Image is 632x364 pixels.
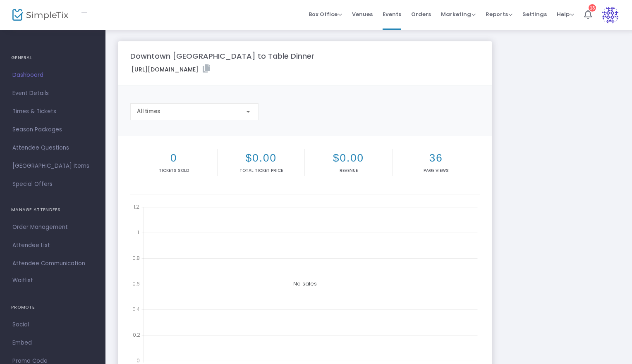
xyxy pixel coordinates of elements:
div: 13 [589,4,596,12]
h2: $0.00 [219,152,303,164]
span: Orders [411,4,431,25]
span: Attendee Questions [12,143,93,153]
span: Venues [352,4,373,25]
span: Order Management [12,222,93,233]
p: Tickets sold [132,167,215,174]
h2: 0 [132,152,215,164]
m-panel-title: Downtown [GEOGRAPHIC_DATA] to Table Dinner [130,50,314,62]
p: Revenue [306,167,390,174]
p: Total Ticket Price [219,167,303,174]
span: Event Details [12,88,93,99]
span: Events [383,4,401,25]
span: Embed [12,338,93,348]
span: Special Offers [12,179,93,190]
h4: GENERAL [11,50,94,66]
h4: PROMOTE [11,299,94,316]
span: Attendee Communication [12,258,93,269]
span: [GEOGRAPHIC_DATA] Items [12,161,93,171]
span: Box Office [309,10,342,18]
h2: $0.00 [306,152,390,164]
span: Dashboard [12,70,93,81]
h4: MANAGE ATTENDEES [11,202,94,218]
span: Marketing [441,10,476,18]
span: Social [12,319,93,330]
span: All times [137,108,160,114]
span: Attendee List [12,240,93,251]
h2: 36 [394,152,478,164]
span: Waitlist [12,276,33,285]
span: Times & Tickets [12,106,93,117]
label: [URL][DOMAIN_NAME] [132,64,210,74]
span: Reports [486,10,512,18]
span: Season Packages [12,124,93,135]
span: Help [557,10,574,18]
span: Settings [522,4,547,25]
p: Page Views [394,167,478,174]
